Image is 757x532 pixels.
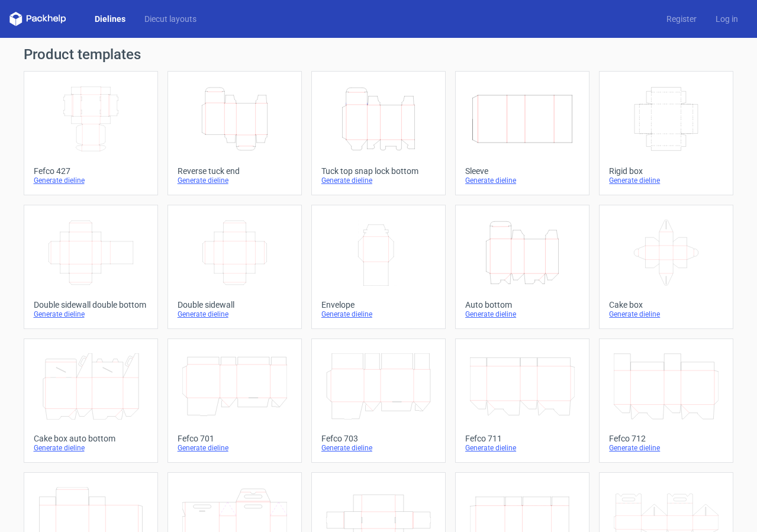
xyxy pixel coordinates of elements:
[178,166,292,176] div: Reverse tuck end
[24,338,158,463] a: Cake box auto bottomGenerate dieline
[609,300,723,309] div: Cake box
[599,71,733,195] a: Rigid boxGenerate dieline
[609,309,723,319] div: Generate dieline
[599,205,733,329] a: Cake boxGenerate dieline
[465,309,579,319] div: Generate dieline
[34,166,148,176] div: Fefco 427
[465,300,579,309] div: Auto bottom
[321,176,436,185] div: Generate dieline
[465,176,579,185] div: Generate dieline
[455,205,590,329] a: Auto bottomGenerate dieline
[34,309,148,319] div: Generate dieline
[321,309,436,319] div: Generate dieline
[455,338,590,463] a: Fefco 711Generate dieline
[321,443,436,453] div: Generate dieline
[599,338,733,463] a: Fefco 712Generate dieline
[178,443,292,453] div: Generate dieline
[178,309,292,319] div: Generate dieline
[167,205,302,329] a: Double sidewallGenerate dieline
[706,13,748,25] a: Log in
[34,176,148,185] div: Generate dieline
[465,166,579,176] div: Sleeve
[24,47,734,62] h1: Product templates
[135,13,206,25] a: Diecut layouts
[609,166,723,176] div: Rigid box
[24,205,158,329] a: Double sidewall double bottomGenerate dieline
[34,443,148,453] div: Generate dieline
[167,71,302,195] a: Reverse tuck endGenerate dieline
[609,434,723,443] div: Fefco 712
[657,13,706,25] a: Register
[321,434,436,443] div: Fefco 703
[24,71,158,195] a: Fefco 427Generate dieline
[321,300,436,309] div: Envelope
[311,338,446,463] a: Fefco 703Generate dieline
[178,176,292,185] div: Generate dieline
[311,71,446,195] a: Tuck top snap lock bottomGenerate dieline
[321,166,436,176] div: Tuck top snap lock bottom
[34,434,148,443] div: Cake box auto bottom
[85,13,135,25] a: Dielines
[311,205,446,329] a: EnvelopeGenerate dieline
[167,338,302,463] a: Fefco 701Generate dieline
[178,434,292,443] div: Fefco 701
[178,300,292,309] div: Double sidewall
[609,176,723,185] div: Generate dieline
[609,443,723,453] div: Generate dieline
[34,300,148,309] div: Double sidewall double bottom
[465,443,579,453] div: Generate dieline
[465,434,579,443] div: Fefco 711
[455,71,590,195] a: SleeveGenerate dieline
